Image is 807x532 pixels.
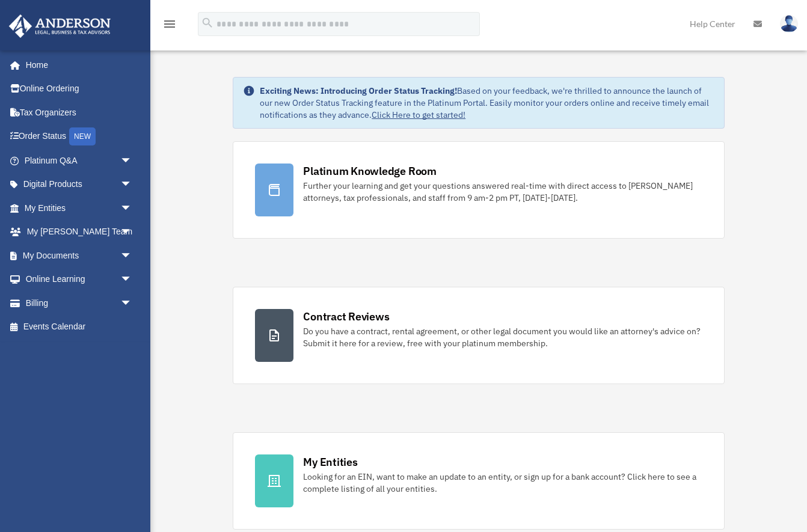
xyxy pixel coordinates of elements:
div: My Entities [303,454,357,469]
a: Contract Reviews Do you have a contract, rental agreement, or other legal document you would like... [233,287,725,384]
div: Further your learning and get your questions answered real-time with direct access to [PERSON_NAM... [303,180,702,204]
span: arrow_drop_down [120,291,144,316]
a: Click Here to get started! [372,109,465,120]
a: My Documentsarrow_drop_down [8,243,150,268]
a: My Entitiesarrow_drop_down [8,196,150,220]
a: Digital Productsarrow_drop_down [8,173,150,197]
i: search [201,16,214,29]
span: arrow_drop_down [120,220,144,245]
a: Platinum Q&Aarrow_drop_down [8,148,150,173]
i: menu [162,17,177,31]
img: User Pic [780,15,798,32]
div: Platinum Knowledge Room [303,164,437,179]
a: My [PERSON_NAME] Teamarrow_drop_down [8,220,150,244]
a: Order StatusNEW [8,124,150,149]
a: Online Ordering [8,77,150,101]
a: Billingarrow_drop_down [8,291,150,315]
span: arrow_drop_down [120,173,144,197]
a: Tax Organizers [8,100,150,124]
span: arrow_drop_down [120,268,144,292]
div: NEW [69,127,96,145]
span: arrow_drop_down [120,243,144,268]
div: Based on your feedback, we're thrilled to announce the launch of our new Order Status Tracking fe... [260,85,714,121]
a: menu [162,21,177,31]
a: Events Calendar [8,315,150,339]
div: Do you have a contract, rental agreement, or other legal document you would like an attorney's ad... [303,325,702,349]
a: Online Learningarrow_drop_down [8,268,150,292]
span: arrow_drop_down [120,196,144,221]
a: Home [8,53,144,77]
div: Contract Reviews [303,309,389,324]
div: Looking for an EIN, want to make an update to an entity, or sign up for a bank account? Click her... [303,471,702,495]
strong: Exciting News: Introducing Order Status Tracking! [260,85,457,96]
img: Anderson Advisors Platinum Portal [5,14,114,38]
a: My Entities Looking for an EIN, want to make an update to an entity, or sign up for a bank accoun... [233,432,725,530]
a: Platinum Knowledge Room Further your learning and get your questions answered real-time with dire... [233,141,725,239]
span: arrow_drop_down [120,148,144,173]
